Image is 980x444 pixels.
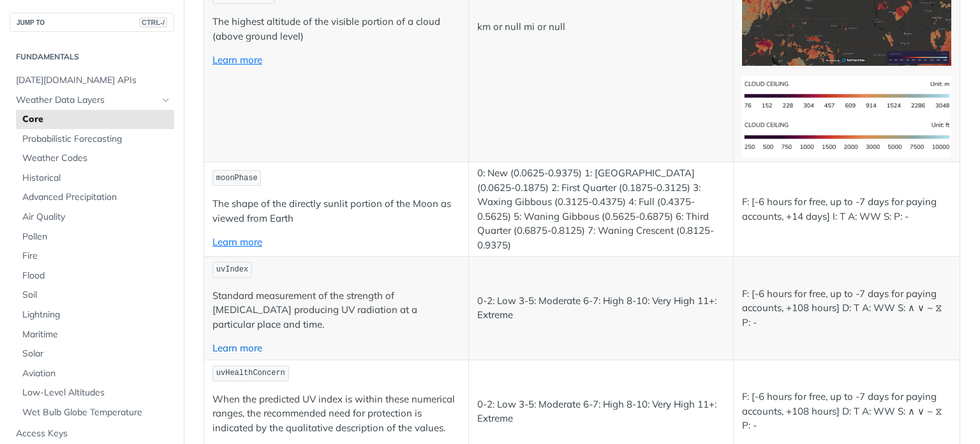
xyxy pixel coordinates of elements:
a: Access Keys [10,424,174,443]
p: The shape of the directly sunlit portion of the Moon as viewed from Earth [212,197,460,226]
span: Soil [22,289,171,302]
p: 0: New (0.0625-0.9375) 1: [GEOGRAPHIC_DATA] (0.0625-0.1875) 2: First Quarter (0.1875-0.3125) 3: W... [477,166,725,252]
span: Core [22,113,171,126]
a: Air Quality [16,208,174,227]
span: Expand image [742,89,952,101]
a: Learn more [212,342,262,354]
p: 0-2: Low 3-5: Moderate 6-7: High 8-10: Very High 11+: Extreme [477,397,725,426]
a: Advanced Precipitation [16,188,174,207]
a: Weather Data LayersHide subpages for Weather Data Layers [10,91,174,110]
a: [DATE][DOMAIN_NAME] APIs [10,71,174,90]
span: Aviation [22,367,171,380]
span: Solar [22,348,171,360]
span: Weather Codes [22,152,171,165]
p: km or null mi or null [477,20,725,34]
span: [DATE][DOMAIN_NAME] APIs [16,74,171,87]
a: Historical [16,169,174,188]
span: Low-Level Altitudes [22,387,171,399]
a: Probabilistic Forecasting [16,130,174,149]
span: Historical [22,172,171,185]
h2: Fundamentals [10,51,174,63]
p: When the predicted UV index is within these numerical ranges, the recommended need for protection... [212,392,460,436]
a: Maritime [16,325,174,344]
a: Flood [16,266,174,286]
span: Fire [22,250,171,263]
a: Pollen [16,227,174,247]
a: Weather Codes [16,149,174,168]
a: Aviation [16,364,174,383]
span: Expand image [742,130,952,142]
a: Learn more [212,236,262,248]
p: 0-2: Low 3-5: Moderate 6-7: High 8-10: Very High 11+: Extreme [477,294,725,323]
span: Weather Data Layers [16,94,158,107]
button: Hide subpages for Weather Data Layers [161,95,171,105]
p: F: [-6 hours for free, up to -7 days for paying accounts, +108 hours] D: T A: WW S: ∧ ∨ ~ ⧖ P: - [742,390,952,433]
p: Standard measurement of the strength of [MEDICAL_DATA] producing UV radiation at a particular pla... [212,289,460,332]
a: Lightning [16,305,174,325]
a: Learn more [212,54,262,66]
a: Solar [16,344,174,364]
span: Air Quality [22,211,171,224]
span: Lightning [22,309,171,321]
span: Wet Bulb Globe Temperature [22,406,171,419]
button: JUMP TOCTRL-/ [10,13,174,32]
a: Soil [16,286,174,305]
span: Maritime [22,328,171,341]
span: moonPhase [216,174,258,183]
a: Wet Bulb Globe Temperature [16,403,174,422]
a: Core [16,110,174,129]
span: Advanced Precipitation [22,191,171,204]
span: Flood [22,270,171,282]
p: F: [-6 hours for free, up to -7 days for paying accounts, +14 days] I: T A: WW S: P: - [742,195,952,224]
p: The highest altitude of the visible portion of a cloud (above ground level) [212,15,460,43]
span: Probabilistic Forecasting [22,133,171,146]
a: Fire [16,247,174,266]
span: uvHealthConcern [216,369,285,378]
span: uvIndex [216,265,248,274]
span: Access Keys [16,427,171,440]
span: Pollen [22,231,171,243]
a: Low-Level Altitudes [16,383,174,402]
span: CTRL-/ [139,17,167,27]
p: F: [-6 hours for free, up to -7 days for paying accounts, +108 hours] D: T A: WW S: ∧ ∨ ~ ⧖ P: - [742,287,952,330]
